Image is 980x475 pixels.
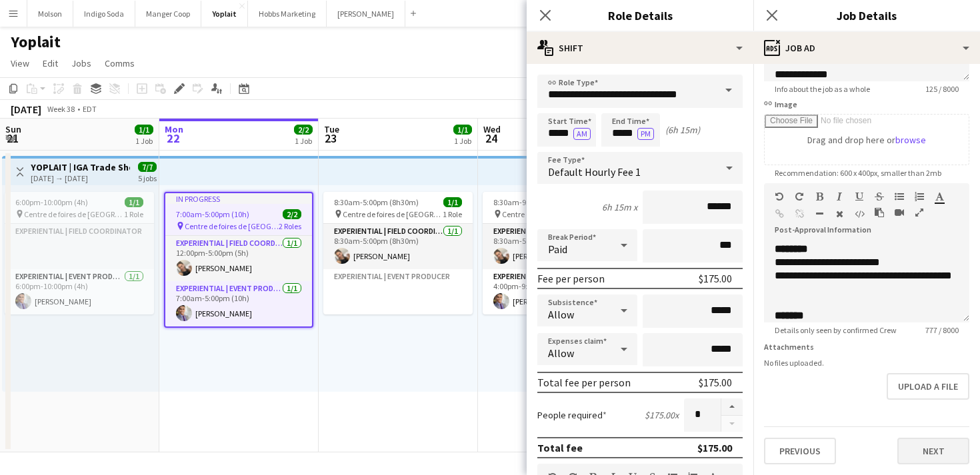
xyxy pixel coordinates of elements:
div: $175.00 x [645,409,679,421]
h1: Yoplait [11,32,61,52]
span: Centre de foires de [GEOGRAPHIC_DATA] [24,209,124,219]
div: 1 Job [135,136,153,146]
app-job-card: 8:30am-9:00pm (12h30m)2/2 Centre de foires de [GEOGRAPHIC_DATA]2 RolesExperiential | Field Coordi... [483,192,632,314]
button: Hobbs Marketing [248,1,327,27]
span: 21 [3,131,21,146]
span: Comms [105,57,135,69]
app-card-role: Experiential | Event Producer1/14:00pm-9:00pm (5h)[PERSON_NAME] [483,269,632,314]
span: 23 [322,131,339,146]
app-card-role: Experiential | Field Coordinator1/18:30am-5:00pm (8h30m)[PERSON_NAME] [483,224,632,269]
span: Allow [548,346,574,360]
app-card-role: Experiential | Event Producer1/17:00am-5:00pm (10h)[PERSON_NAME] [165,281,312,326]
span: 2/2 [294,125,313,135]
div: $175.00 [699,376,732,389]
button: Horizontal Line [815,209,824,219]
div: $175.00 [699,272,732,285]
label: Attachments [764,342,814,352]
h3: Role Details [527,7,753,24]
span: 1/1 [135,125,153,135]
app-job-card: 6:00pm-10:00pm (4h)1/1 Centre de foires de [GEOGRAPHIC_DATA]1 RoleExperiential | Field Coordinato... [5,192,154,314]
span: Week 38 [44,104,77,114]
button: Italic [835,191,844,202]
button: Redo [795,191,804,202]
button: Paste as plain text [875,207,884,218]
div: 1 Job [454,136,471,146]
div: $175.00 [697,441,732,454]
button: Next [897,438,969,464]
app-job-card: 8:30am-5:00pm (8h30m)1/1 Centre de foires de [GEOGRAPHIC_DATA]1 RoleExperiential | Field Coordina... [323,192,473,314]
button: Unordered List [895,191,904,202]
span: Jobs [71,57,91,69]
button: Increase [721,398,743,416]
div: Shift [527,32,753,64]
button: Undo [775,191,784,202]
button: Manger Coop [135,1,201,27]
span: 1/1 [125,197,143,207]
div: 6h 15m x [602,201,637,213]
app-card-role: Experiential | Field Coordinator1/112:00pm-5:00pm (5h)[PERSON_NAME] [165,236,312,281]
button: PM [637,128,654,140]
a: Edit [37,55,63,72]
span: 1/1 [453,125,472,135]
span: 125 / 8000 [915,84,969,94]
button: Strikethrough [875,191,884,202]
a: Comms [99,55,140,72]
div: Fee per person [537,272,605,285]
span: Sun [5,123,21,135]
span: 22 [163,131,183,146]
span: 6:00pm-10:00pm (4h) [15,197,88,207]
span: Centre de foires de [GEOGRAPHIC_DATA] [343,209,443,219]
div: (6h 15m) [665,124,700,136]
button: [PERSON_NAME] [327,1,405,27]
span: Edit [43,57,58,69]
span: 24 [481,131,501,146]
span: 1/1 [443,197,462,207]
span: Default Hourly Fee 1 [548,165,641,179]
div: In progress [165,193,312,204]
span: 2 Roles [279,221,301,231]
span: 8:30am-5:00pm (8h30m) [334,197,419,207]
span: 8:30am-9:00pm (12h30m) [493,197,582,207]
div: EDT [83,104,97,114]
app-card-role: Experiential | Field Coordinator1/18:30am-5:00pm (8h30m)[PERSON_NAME] [323,224,473,269]
button: Fullscreen [915,207,924,218]
button: Clear Formatting [835,209,844,219]
a: Jobs [66,55,97,72]
span: 1 Role [443,209,462,219]
span: Centre de foires de [GEOGRAPHIC_DATA] [502,209,599,219]
span: Allow [548,308,574,321]
span: Centre de foires de [GEOGRAPHIC_DATA] [185,221,279,231]
span: Wed [483,123,501,135]
div: [DATE] → [DATE] [31,173,130,183]
span: Recommendation: 600 x 400px, smaller than 2mb [764,168,952,178]
div: 1 Job [295,136,312,146]
h3: Job Details [753,7,980,24]
span: 1 Role [124,209,143,219]
span: Details only seen by confirmed Crew [764,325,907,335]
button: Bold [815,191,824,202]
button: Text Color [935,191,944,202]
div: No files uploaded. [764,358,969,368]
app-card-role-placeholder: Experiential | Event Producer [323,269,473,314]
button: Yoplait [201,1,248,27]
app-card-role-placeholder: Experiential | Field Coordinator [5,224,154,269]
span: Paid [548,242,567,256]
button: Insert video [895,207,904,218]
span: Mon [165,123,183,135]
label: People required [537,409,607,421]
div: Job Ad [753,32,980,64]
button: Upload a file [887,373,969,400]
button: Ordered List [915,191,924,202]
app-job-card: In progress7:00am-5:00pm (10h)2/2 Centre de foires de [GEOGRAPHIC_DATA]2 RolesExperiential | Fiel... [164,192,313,328]
button: AM [573,128,591,140]
div: [DATE] [11,103,41,116]
div: Total fee per person [537,376,631,389]
span: Tue [324,123,339,135]
span: Info about the job as a whole [764,84,881,94]
h3: YOPLAIT | IGA Trade Show ([GEOGRAPHIC_DATA], [GEOGRAPHIC_DATA]) [31,161,130,173]
button: Molson [27,1,73,27]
